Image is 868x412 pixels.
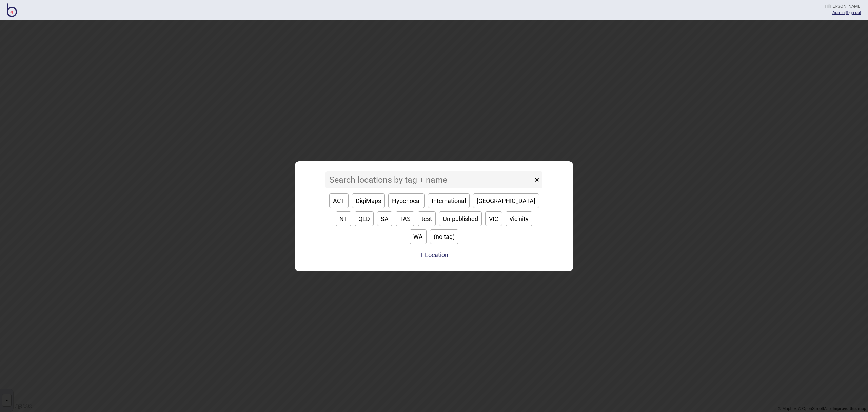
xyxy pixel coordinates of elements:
[428,193,470,208] button: International
[825,3,861,9] div: Hi [PERSON_NAME]
[355,211,374,226] button: QLD
[336,211,351,226] button: NT
[473,193,539,208] button: [GEOGRAPHIC_DATA]
[531,171,542,188] button: ×
[832,10,846,15] span: |
[325,171,533,188] input: Search locations by tag + name
[396,211,414,226] button: TAS
[439,211,482,226] button: Un-published
[352,193,385,208] button: DigiMaps
[7,3,17,17] img: BindiMaps CMS
[388,193,425,208] button: Hyperlocal
[418,211,436,226] button: test
[506,211,532,226] button: Vicinity
[430,229,458,244] button: (no tag)
[832,10,845,15] a: Admin
[485,211,502,226] button: VIC
[418,249,450,261] a: + Location
[377,211,392,226] button: SA
[846,10,861,15] button: Sign out
[329,193,349,208] button: ACT
[410,229,427,244] button: WA
[420,251,448,259] button: + Location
